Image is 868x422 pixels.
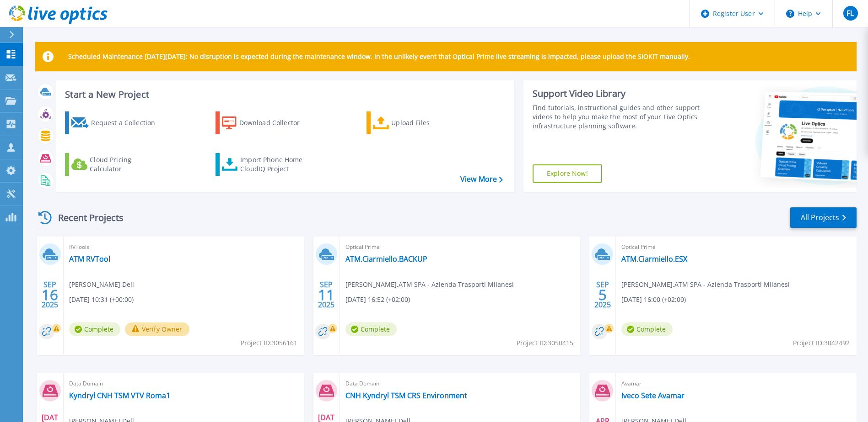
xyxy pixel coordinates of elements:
[69,295,134,305] span: [DATE] 10:31 (+00:00)
[65,153,167,176] a: Cloud Pricing Calculator
[846,10,854,17] span: FL
[216,111,318,134] a: Download Collector
[69,280,134,290] span: [PERSON_NAME] , Dell
[41,278,59,311] div: SEP 2025
[621,242,851,252] span: Optical Prime
[42,291,58,299] span: 16
[460,175,503,184] a: View More
[318,278,335,311] div: SEP 2025
[621,379,851,389] span: Avamar
[391,114,464,132] div: Upload Files
[345,280,514,290] span: [PERSON_NAME] , ATM SPA - Azienda Trasporti Milanesi
[594,278,611,311] div: SEP 2025
[65,111,167,134] a: Request a Collection
[345,242,575,252] span: Optical Prime
[239,114,313,132] div: Download Collector
[533,103,702,131] div: Find tutorials, instructional guides and other support videos to help you make the most of your L...
[345,391,467,400] a: CNH Kyndryl TSM CRS Environment
[517,338,573,348] span: Project ID: 3050415
[240,155,312,174] div: Import Phone Home CloudIQ Project
[621,280,790,290] span: [PERSON_NAME] , ATM SPA - Azienda Trasporti Milanesi
[69,242,299,252] span: RVTools
[345,295,410,305] span: [DATE] 16:52 (+02:00)
[68,53,690,60] p: Scheduled Maintenance [DATE][DATE]: No disruption is expected during the maintenance window. In t...
[790,207,857,228] a: All Projects
[598,291,607,299] span: 5
[90,155,163,174] div: Cloud Pricing Calculator
[35,206,136,229] div: Recent Projects
[345,254,427,264] a: ATM.Ciarmiello.BACKUP
[69,379,299,389] span: Data Domain
[621,254,687,264] a: ATM.Ciarmiello.ESX
[69,391,170,400] a: Kyndryl CNH TSM VTV Roma1
[533,88,702,100] div: Support Video Library
[91,114,164,132] div: Request a Collection
[793,338,850,348] span: Project ID: 3042492
[69,254,110,264] a: ATM RVTool
[533,164,602,183] a: Explore Now!
[621,295,686,305] span: [DATE] 16:00 (+02:00)
[367,111,469,134] a: Upload Files
[65,90,502,100] h3: Start a New Project
[241,338,297,348] span: Project ID: 3056161
[318,291,334,299] span: 11
[621,391,685,400] a: Iveco Sete Avamar
[345,379,575,389] span: Data Domain
[345,322,397,336] span: Complete
[69,322,120,336] span: Complete
[621,322,673,336] span: Complete
[125,322,189,336] button: Verify Owner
